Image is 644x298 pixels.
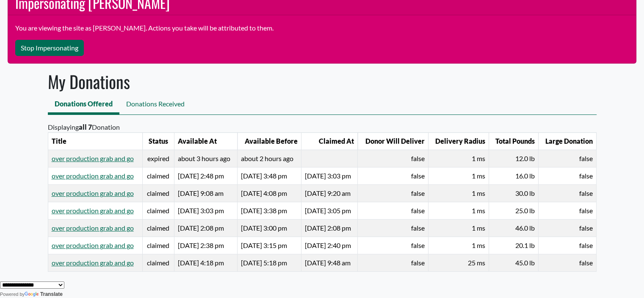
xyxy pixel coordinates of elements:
td: 30.0 lb [489,185,538,202]
td: 16.0 lb [489,167,538,185]
td: 2025-09-26 19:03:31 UTC [301,167,358,185]
td: over production grab and go [48,202,143,220]
a: over production grab and go [52,189,134,197]
th: Delivery Radius [428,133,489,150]
td: 20.1 lb [489,237,538,254]
td: false [358,150,428,167]
td: over production grab and go [48,150,143,167]
td: 1 ms [428,167,489,185]
td: 25 ms [428,254,489,272]
th: Donor Will Deliver [358,133,428,150]
td: 2025-09-18 13:20:20 UTC [301,185,358,202]
td: over production grab and go [48,220,143,237]
td: expired [143,150,174,167]
th: Claimed At [301,133,358,150]
td: claimed [143,220,174,237]
td: 1 ms [428,220,489,237]
td: false [358,202,428,220]
td: claimed [143,237,174,254]
a: over production grab and go [52,172,134,180]
td: over production grab and go [48,167,143,185]
td: claimed [143,167,174,185]
th: Status [143,133,174,150]
td: 1 ms [428,150,489,167]
th: Title [48,133,143,150]
b: all 7 [79,123,92,131]
td: 2025-08-08 18:40:56 UTC [301,237,358,254]
td: 2025-08-22 18:08:00 UTC [174,220,238,237]
td: 2025-09-26 18:48:00 UTC [174,167,238,185]
td: false [358,237,428,254]
td: 46.0 lb [489,220,538,237]
div: Displaying Donation [43,71,602,279]
td: 2025-07-25 20:18:00 UTC [174,254,238,272]
td: claimed [143,185,174,202]
a: Donations Received [119,95,191,114]
td: 2025-09-18 20:08:00 UTC [238,185,301,202]
td: false [538,254,596,272]
td: 12.0 lb [489,150,538,167]
h1: My Donations [48,71,597,92]
th: Available Before [238,133,301,150]
td: false [538,202,596,220]
td: false [358,220,428,237]
td: false [538,185,596,202]
td: false [538,150,596,167]
td: 1 ms [428,237,489,254]
td: 1 ms [428,202,489,220]
td: false [538,237,596,254]
a: over production grab and go [52,224,134,232]
td: over production grab and go [48,185,143,202]
button: Stop Impersonating [15,40,84,56]
a: Translate [25,291,63,297]
td: false [358,254,428,272]
td: 2025-08-22 19:00:00 UTC [238,220,301,237]
td: claimed [143,202,174,220]
a: over production grab and go [52,154,134,162]
td: 2025-08-22 18:08:38 UTC [301,220,358,237]
img: Google Translate [25,292,40,298]
td: 2025-09-18 13:08:00 UTC [174,185,238,202]
th: Available At [174,133,238,150]
td: 25.0 lb [489,202,538,220]
td: claimed [143,254,174,272]
td: 2025-07-26 13:48:26 UTC [301,254,358,272]
td: 2025-09-05 19:05:11 UTC [301,202,358,220]
td: 2025-07-25 21:18:00 UTC [238,254,301,272]
th: Total Pounds [489,133,538,150]
a: over production grab and go [52,259,134,267]
td: over production grab and go [48,254,143,272]
p: You are viewing the site as [PERSON_NAME]. Actions you take will be attributed to them. [15,23,629,33]
td: false [358,185,428,202]
td: 2025-08-08 19:15:00 UTC [238,237,301,254]
a: over production grab and go [52,241,134,249]
a: Donations Offered [48,95,119,114]
td: over production grab and go [48,237,143,254]
td: false [538,167,596,185]
td: false [538,220,596,237]
td: 2025-09-26 19:48:00 UTC [238,167,301,185]
a: over production grab and go [52,206,134,214]
td: 2025-10-03 19:00:00 UTC [238,150,301,167]
td: 2025-09-05 19:03:00 UTC [174,202,238,220]
td: false [358,167,428,185]
th: Large Donation [538,133,596,150]
td: 2025-08-08 18:38:00 UTC [174,237,238,254]
td: 45.0 lb [489,254,538,272]
td: 1 ms [428,185,489,202]
td: 2025-10-03 18:14:00 UTC [174,150,238,167]
td: 2025-09-05 19:38:00 UTC [238,202,301,220]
